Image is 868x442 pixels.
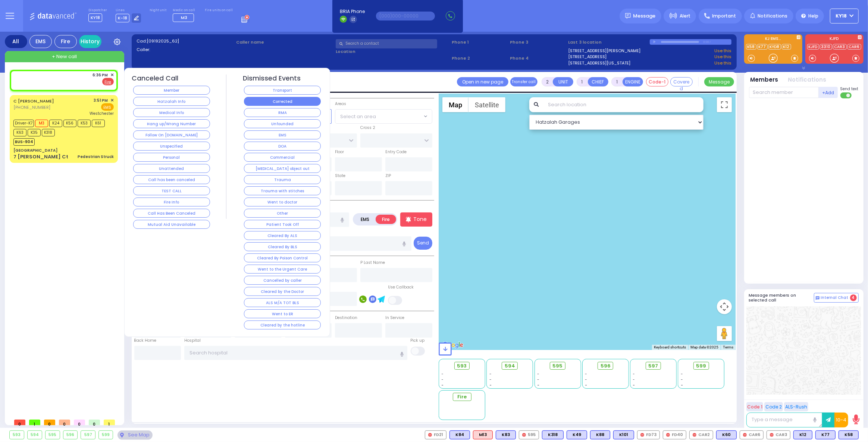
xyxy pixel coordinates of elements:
[681,377,683,382] span: -
[137,38,234,44] label: Cad:
[696,362,706,370] span: 599
[542,430,564,439] div: K318
[496,430,516,439] div: BLS
[839,430,859,439] div: BLS
[428,433,432,437] img: red-radio-icon.svg
[29,420,40,425] span: 1
[543,97,704,112] input: Search location
[133,142,210,151] button: Unspecified
[335,315,357,321] label: Destination
[746,402,763,411] button: Code 1
[35,120,48,127] span: M3
[49,120,62,127] span: K24
[78,154,114,160] div: Pedestrian Struck
[59,420,70,425] span: 0
[749,293,814,303] h5: Message members on selected call
[244,309,321,318] button: Went to ER
[134,338,157,344] label: Back Home
[496,430,516,439] div: K83
[116,14,129,22] span: K-18
[489,371,492,377] span: -
[5,35,27,48] div: All
[590,430,610,439] div: BLS
[816,296,820,300] img: comment-alt.png
[414,237,432,250] button: Send
[452,39,507,45] span: Phone 1
[54,35,77,48] div: Fire
[88,8,107,13] label: Dispatcher
[425,430,446,439] div: FD21
[29,35,52,48] div: EMS
[117,430,153,440] div: See map
[28,129,41,136] span: K35
[110,72,114,78] span: ✕
[413,215,427,223] p: Tone
[244,198,321,206] button: Went to doctor
[788,76,827,84] button: Notifications
[537,377,539,382] span: -
[244,130,321,139] button: EMS
[542,430,564,439] div: BLS
[712,13,736,19] span: Important
[63,431,78,439] div: 596
[469,97,505,112] button: Show satellite imagery
[340,8,365,15] span: BRIA Phone
[633,371,635,377] span: -
[625,13,631,19] img: message.svg
[473,430,493,439] div: M13
[585,377,587,382] span: -
[768,44,781,50] a: KYD8
[716,430,737,439] div: K60
[133,119,210,128] button: Hang up/Wrong Number
[633,377,635,382] span: -
[821,295,849,300] span: Internal Chat
[133,108,210,117] button: Medical Info
[63,120,76,127] span: K56
[110,97,114,104] span: ✕
[782,44,791,50] a: K12
[820,44,832,50] a: 3310
[452,55,507,61] span: Phone 2
[244,209,321,218] button: Other
[568,48,640,54] a: [STREET_ADDRESS][PERSON_NAME]
[335,173,345,179] label: State
[567,430,587,439] div: BLS
[244,298,321,307] button: ALS M/A TOT BLS
[442,382,444,388] span: -
[335,101,346,107] label: Areas
[847,44,861,50] a: CAR6
[808,13,818,19] span: Help
[510,77,538,86] button: Transfer call
[132,75,179,82] h4: Canceled Call
[834,413,848,427] button: 10-4
[376,215,397,224] label: Fire
[184,346,407,360] input: Search hospital
[744,37,802,42] label: KJ EMS...
[633,12,656,20] span: Message
[839,430,859,439] div: K58
[133,130,210,139] button: Follow On [DOMAIN_NAME]
[442,97,469,112] button: Show street map
[836,13,847,19] span: KY18
[244,253,321,262] button: Cleared By Poison Control
[537,371,539,377] span: -
[94,98,108,103] span: 3:51 PM
[13,98,54,104] a: C [PERSON_NAME]
[850,294,857,301] span: 4
[244,265,321,274] button: Went to the Urgent Care
[133,209,210,218] button: Call Has Been Canceled
[442,371,444,377] span: -
[79,35,101,48] a: History
[13,129,26,136] span: K63
[133,186,210,195] button: TEST CALL
[601,362,611,370] span: 596
[181,15,187,20] span: M3
[388,284,414,290] label: Use Callback
[740,430,764,439] div: CAR6
[42,129,55,136] span: K318
[244,175,321,184] button: Trauma
[751,76,778,84] button: Members
[46,431,60,439] div: 595
[93,72,108,78] span: 6:36 PM
[411,338,425,344] label: Pick up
